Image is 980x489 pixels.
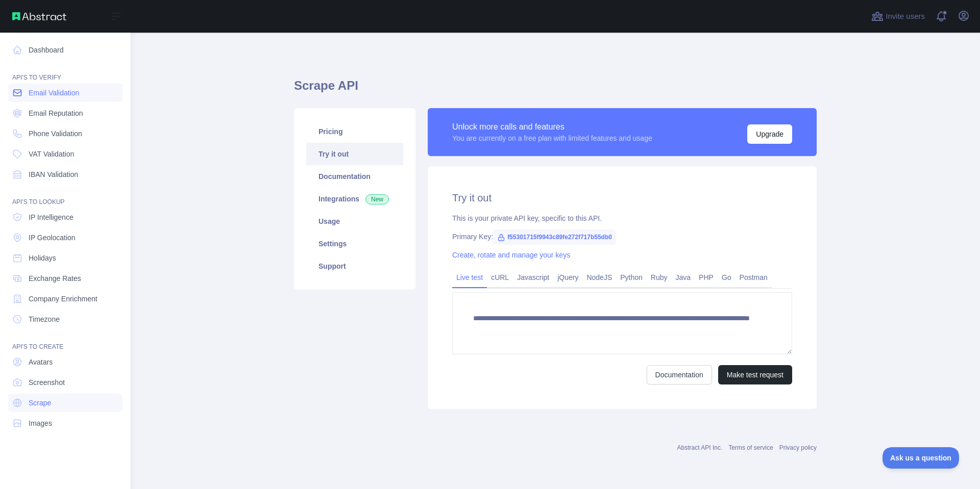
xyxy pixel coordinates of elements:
a: Scrape [8,394,122,412]
a: Postman [736,269,772,286]
div: Primary Key: [452,231,792,242]
a: Email Validation [8,84,122,102]
a: Company Enrichment [8,290,122,308]
a: Try it out [306,143,403,165]
a: Terms of service [728,444,773,451]
a: Live test [452,269,487,286]
h2: Try it out [452,191,792,205]
span: Screenshot [29,377,65,388]
span: IP Intelligence [29,212,73,222]
div: API'S TO VERIFY [8,61,122,82]
span: Timezone [29,314,60,324]
a: PHP [695,269,718,286]
a: Screenshot [8,373,122,392]
a: Settings [306,233,403,255]
a: Javascript [513,269,553,286]
button: Make test request [718,365,792,384]
span: Scrape [29,398,51,408]
a: Exchange Rates [8,269,122,288]
a: Documentation [647,365,712,384]
div: API'S TO CREATE [8,330,122,351]
a: NodeJS [582,269,616,286]
a: Images [8,414,122,432]
span: f55301715f9943c89fe272f717b55db0 [493,229,616,245]
h1: Scrape API [294,78,817,102]
div: Unlock more calls and features [452,121,652,133]
div: API'S TO LOOKUP [8,186,122,206]
a: Privacy policy [779,444,817,451]
a: jQuery [553,269,582,286]
span: Phone Validation [29,128,82,139]
span: Invite users [886,11,925,22]
a: Pricing [306,120,403,143]
a: Holidays [8,249,122,267]
div: This is your private API key, specific to this API. [452,213,792,223]
span: Avatars [29,357,53,367]
a: VAT Validation [8,145,122,163]
a: Ruby [647,269,672,286]
iframe: Toggle Customer Support [883,447,960,469]
span: Company Enrichment [29,294,97,304]
a: Timezone [8,310,122,328]
a: Documentation [306,165,403,188]
a: Create, rotate and manage your keys [452,251,570,259]
span: Exchange Rates [29,273,81,284]
a: Usage [306,210,403,233]
span: IP Geolocation [29,233,76,243]
span: IBAN Validation [29,169,78,179]
a: Avatars [8,353,122,371]
span: Images [29,418,52,428]
a: Email Reputation [8,104,122,122]
div: You are currently on a free plan with limited features and usage [452,133,652,143]
a: cURL [487,269,513,286]
a: Integrations New [306,188,403,210]
a: Dashboard [8,41,122,59]
span: Holidays [29,253,56,263]
button: Invite users [869,8,927,24]
a: IP Intelligence [8,208,122,226]
a: Java [672,269,695,286]
img: Abstract API [12,12,66,20]
a: IP Geolocation [8,228,122,247]
a: Go [718,269,736,286]
a: Phone Validation [8,124,122,143]
span: VAT Validation [29,149,74,159]
button: Upgrade [747,124,792,144]
span: New [365,194,389,204]
span: Email Reputation [29,108,83,118]
a: Support [306,255,403,277]
a: IBAN Validation [8,165,122,184]
a: Abstract API Inc. [677,444,723,451]
a: Python [616,269,647,286]
span: Email Validation [29,88,79,98]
